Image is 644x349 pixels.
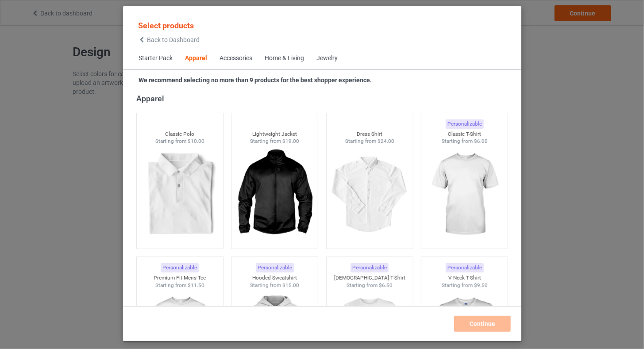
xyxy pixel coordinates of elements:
div: Dress Shirt [326,130,413,138]
div: Jewelry [316,54,338,63]
div: Personalizable [445,119,483,129]
img: regular.jpg [235,145,314,244]
span: $6.00 [474,138,487,144]
div: Apparel [136,93,512,104]
div: Starting from [231,282,318,289]
div: Personalizable [445,263,483,272]
div: Classic Polo [136,130,223,138]
div: V-Neck T-Shirt [421,274,508,282]
img: regular.jpg [330,145,409,244]
img: regular.jpg [140,145,219,244]
div: Starting from [421,282,508,289]
span: $6.50 [379,282,393,288]
div: Starting from [231,138,318,145]
span: $15.00 [282,282,299,288]
div: Accessories [220,54,252,63]
span: $11.50 [187,282,204,288]
span: $24.00 [377,138,394,144]
span: Starter Pack [132,48,179,69]
img: regular.jpg [425,145,504,244]
div: Starting from [326,282,413,289]
div: Personalizable [255,263,293,272]
div: Starting from [421,138,508,145]
span: $19.00 [282,138,299,144]
span: $9.50 [474,282,487,288]
div: Premium Fit Mens Tee [136,274,223,282]
div: Personalizable [161,263,199,272]
div: Hooded Sweatshirt [231,274,318,282]
div: [DEMOGRAPHIC_DATA] T-Shirt [326,274,413,282]
strong: We recommend selecting no more than 9 products for the best shopper experience. [139,77,372,84]
div: Classic T-Shirt [421,130,508,138]
span: Select products [138,21,194,30]
div: Apparel [185,54,207,63]
div: Starting from [136,282,223,289]
div: Personalizable [351,263,389,272]
span: Back to Dashboard [147,36,200,43]
div: Starting from [136,138,223,145]
span: $10.00 [187,138,204,144]
div: Lightweight Jacket [231,130,318,138]
div: Home & Living [265,54,304,63]
div: Starting from [326,138,413,145]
